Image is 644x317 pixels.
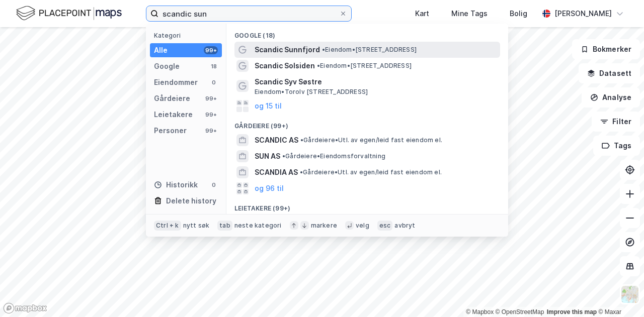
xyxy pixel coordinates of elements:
div: Kategori [154,32,222,39]
img: logo.f888ab2527a4732fd821a326f86c7f29.svg [16,5,122,22]
div: Eiendommer [154,76,198,88]
div: Gårdeiere [154,92,190,104]
span: SCANDIA AS [255,166,298,178]
div: avbryt [394,222,415,230]
span: • [317,62,320,69]
button: og 15 til [255,100,282,112]
div: 0 [210,78,218,86]
div: velg [356,222,369,230]
div: Leietakere (99+) [226,196,508,215]
div: 99+ [204,46,218,54]
div: Delete history [166,195,216,207]
div: Historikk [154,179,198,191]
button: og 96 til [255,182,284,194]
div: Google [154,60,180,72]
div: neste kategori [234,222,282,230]
div: 0 [210,181,218,189]
div: [PERSON_NAME] [554,8,612,20]
span: SCANDIC AS [255,134,298,146]
div: Bolig [510,8,527,20]
div: 99+ [204,94,218,102]
button: Datasett [579,63,640,83]
div: Kontrollprogram for chat [594,269,644,317]
button: Analyse [582,87,640,108]
span: Eiendom • [STREET_ADDRESS] [322,46,417,54]
div: Alle [154,44,168,56]
a: Mapbox homepage [3,302,47,314]
div: Leietakere [154,109,193,121]
span: • [300,136,303,144]
button: Bokmerker [572,39,640,59]
span: Scandic Syv Søstre [255,76,496,88]
a: Improve this map [547,308,597,315]
div: 99+ [204,111,218,119]
div: 99+ [204,127,218,135]
span: Scandic Solsiden [255,60,315,72]
div: nytt søk [183,222,210,230]
iframe: Chat Widget [594,269,644,317]
span: Gårdeiere • Utl. av egen/leid fast eiendom el. [300,136,442,144]
a: OpenStreetMap [496,308,544,315]
div: Gårdeiere (99+) [226,114,508,132]
div: Kart [415,8,429,20]
div: markere [311,222,337,230]
a: Mapbox [466,308,494,315]
div: Google (18) [226,24,508,42]
span: SUN AS [255,150,280,162]
button: Filter [592,112,640,132]
span: Gårdeiere • Eiendomsforvaltning [282,152,385,160]
div: Personer [154,125,187,137]
span: Eiendom • Torolv [STREET_ADDRESS] [255,88,368,96]
span: • [300,168,303,176]
span: Scandic Sunnfjord [255,44,320,56]
span: Eiendom • [STREET_ADDRESS] [317,62,412,70]
div: Ctrl + k [154,221,181,231]
div: Mine Tags [451,8,488,20]
div: tab [217,221,232,231]
input: Søk på adresse, matrikkel, gårdeiere, leietakere eller personer [158,6,339,21]
span: • [322,46,325,53]
span: • [282,152,285,160]
div: esc [377,221,393,231]
span: Gårdeiere • Utl. av egen/leid fast eiendom el. [300,168,442,176]
div: 18 [210,62,218,70]
button: Tags [593,136,640,156]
